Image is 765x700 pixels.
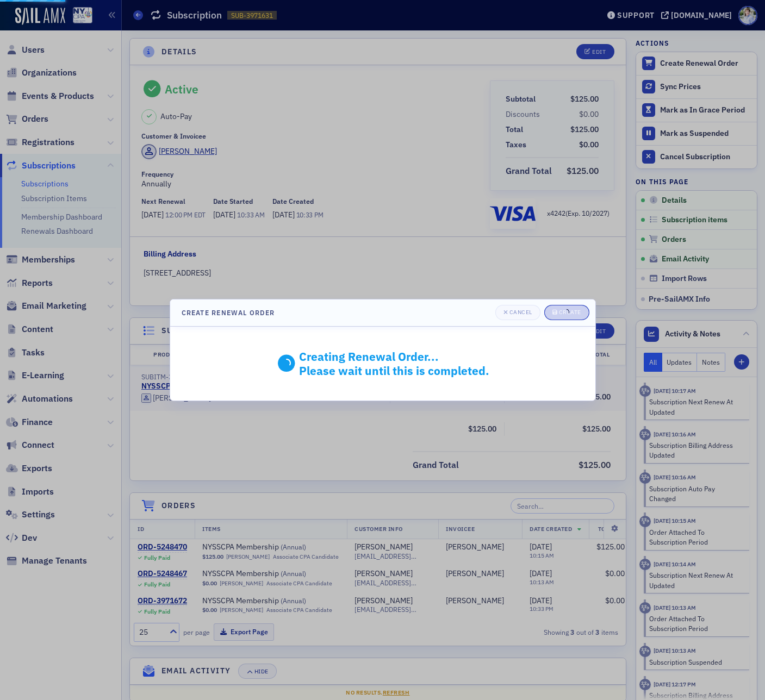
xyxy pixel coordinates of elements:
[509,309,532,315] div: Cancel
[299,364,489,378] p: Please wait until this is completed.
[559,309,581,315] div: Create
[299,349,489,364] p: Creating Renewal Order...
[182,308,275,317] h4: Create Renewal Order
[544,305,589,320] button: Create
[495,305,540,320] button: Cancel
